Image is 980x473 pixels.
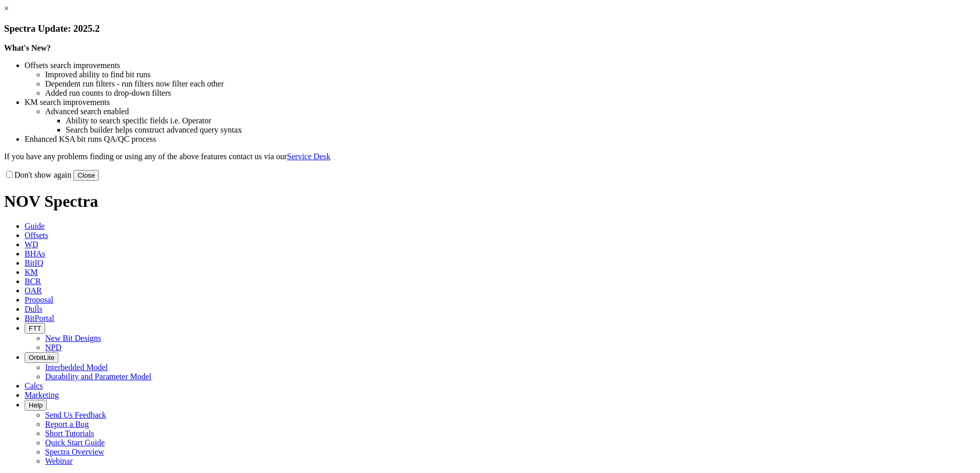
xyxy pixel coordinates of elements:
button: Close [73,170,99,181]
p: If you have any problems finding or using any of the above features contact us via our [4,152,976,161]
label: Don't show again [4,170,71,179]
a: × [4,4,9,13]
span: Dulls [25,305,43,313]
li: Added run counts to drop-down filters [45,89,976,98]
a: Durability and Parameter Model [45,372,152,381]
li: Dependent run filters - run filters now filter each other [45,79,976,89]
a: Webinar [45,457,73,465]
a: Service Desk [287,152,331,161]
span: Offsets [25,231,48,240]
span: BitIQ [25,259,43,267]
span: OrbitLite [29,354,54,361]
a: Spectra Overview [45,447,104,456]
a: NPD [45,343,62,352]
span: Help [29,401,43,409]
li: Improved ability to find bit runs [45,70,976,79]
input: Don't show again [6,171,13,178]
li: Enhanced KSA bit runs QA/QC process [25,135,976,144]
li: Search builder helps construct advanced query syntax [66,125,976,135]
li: Ability to search specific fields i.e. Operator [66,116,976,125]
li: Advanced search enabled [45,107,976,116]
span: Guide [25,222,45,230]
a: Send Us Feedback [45,411,106,419]
li: Offsets search improvements [25,61,976,70]
span: WD [25,240,38,249]
a: Short Tutorials [45,429,94,438]
a: Interbedded Model [45,363,108,372]
span: OAR [25,286,42,295]
span: BitPortal [25,314,54,322]
span: Marketing [25,391,59,399]
span: BCR [25,277,41,286]
strong: What's New? [4,44,51,52]
a: New Bit Designs [45,334,101,342]
h1: NOV Spectra [4,192,976,211]
a: Report a Bug [45,420,89,428]
li: KM search improvements [25,98,976,107]
span: FTT [29,325,41,332]
a: Quick Start Guide [45,438,105,447]
span: BHAs [25,249,45,258]
h3: Spectra Update: 2025.2 [4,23,976,34]
span: Calcs [25,381,43,390]
span: Proposal [25,295,53,304]
span: KM [25,268,38,276]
